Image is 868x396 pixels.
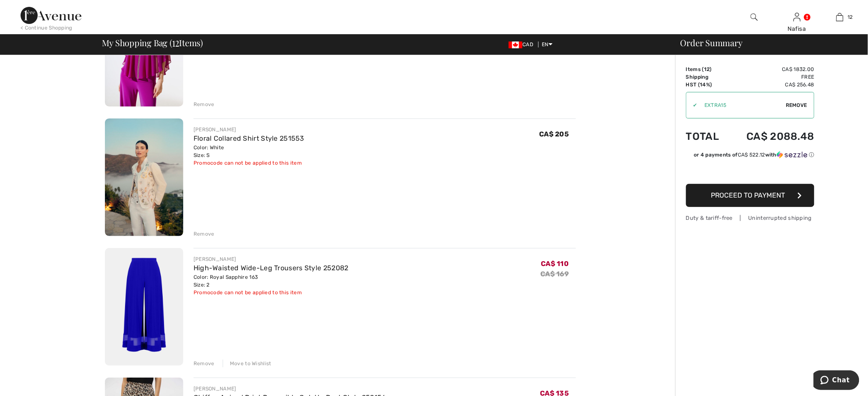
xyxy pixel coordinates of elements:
[848,13,853,21] span: 12
[694,151,814,159] div: or 4 payments of with
[686,151,814,162] div: or 4 payments ofCA$ 522.12withSezzle Click to learn more about Sezzle
[509,41,537,47] span: CAD
[776,24,818,33] div: Nafisa
[686,184,814,207] button: Proceed to Payment
[728,73,814,81] td: Free
[698,92,786,118] input: Promo code
[686,81,728,89] td: HST (14%)
[704,66,710,72] span: 12
[777,151,808,159] img: Sezzle
[728,122,814,151] td: CA$ 2088.48
[194,264,349,272] a: High-Waisted Wide-Leg Trousers Style 252082
[194,159,304,167] div: Promocode can not be applied to this item
[793,12,801,22] img: My Info
[539,130,569,138] span: CA$ 205
[21,24,72,32] div: < Continue Shopping
[686,162,814,181] iframe: PayPal-paypal
[728,81,814,89] td: CA$ 256.48
[686,122,728,151] td: Total
[105,118,183,236] img: Floral Collared Shirt Style 251553
[686,73,728,81] td: Shipping
[194,230,215,238] div: Remove
[541,260,569,268] span: CA$ 110
[836,12,844,22] img: My Bag
[223,360,271,367] div: Move to Wishlist
[509,41,522,48] img: Canadian Dollar
[194,126,304,133] div: [PERSON_NAME]
[105,248,183,366] img: High-Waisted Wide-Leg Trousers Style 252082
[194,289,349,296] div: Promocode can not be applied to this item
[172,36,179,47] span: 12
[194,360,215,367] div: Remove
[194,144,304,159] div: Color: White Size: S
[194,255,349,263] div: [PERSON_NAME]
[711,191,785,199] span: Proceed to Payment
[670,38,863,47] div: Order Summary
[194,134,304,142] a: Floral Collared Shirt Style 251553
[786,101,807,109] span: Remove
[751,12,758,22] img: search the website
[194,273,349,289] div: Color: Royal Sapphire 163 Size: 2
[686,214,814,222] div: Duty & tariff-free | Uninterrupted shipping
[194,100,215,108] div: Remove
[814,370,859,392] iframe: Opens a widget where you can chat to one of our agents
[738,152,765,158] span: CA$ 522.12
[21,7,81,24] img: 1ère Avenue
[793,13,801,21] a: Sign In
[540,270,569,278] s: CA$ 169
[819,12,861,22] a: 12
[686,101,698,109] div: ✔
[102,38,203,47] span: My Shopping Bag ( Items)
[194,385,386,393] div: [PERSON_NAME]
[728,65,814,73] td: CA$ 1832.00
[542,41,553,47] span: EN
[686,65,728,73] td: Items ( )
